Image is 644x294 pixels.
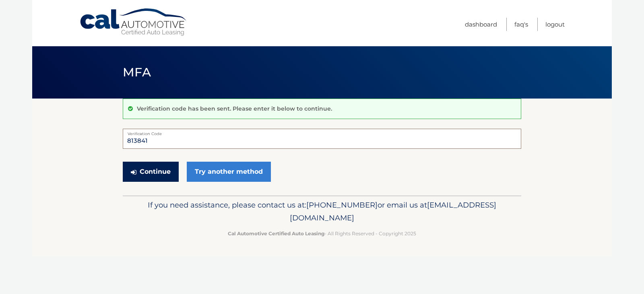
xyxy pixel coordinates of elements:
span: [PHONE_NUMBER] [306,200,378,210]
a: Logout [545,18,565,31]
p: - All Rights Reserved - Copyright 2025 [128,229,516,238]
a: Cal Automotive [79,8,188,37]
p: If you need assistance, please contact us at: or email us at [128,199,516,224]
button: Continue [123,162,179,182]
strong: Cal Automotive Certified Auto Leasing [228,230,324,236]
p: Verification code has been sent. Please enter it below to continue. [137,105,332,112]
a: FAQ's [514,18,528,31]
label: Verification Code [123,129,521,135]
span: [EMAIL_ADDRESS][DOMAIN_NAME] [290,200,496,222]
a: Dashboard [465,18,497,31]
a: Try another method [187,162,271,182]
span: MFA [123,65,151,80]
input: Verification Code [123,129,521,149]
